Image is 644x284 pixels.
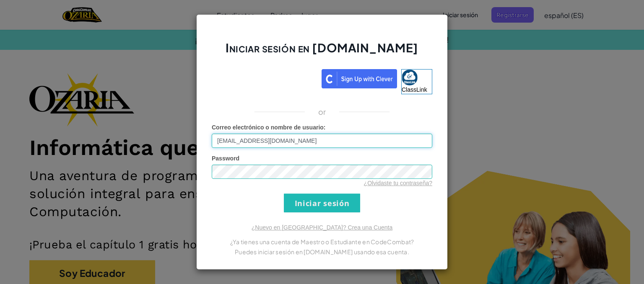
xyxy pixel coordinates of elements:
[212,155,239,162] span: Password
[212,40,432,64] h2: Iniciar sesión en [DOMAIN_NAME]
[252,224,392,231] a: ¿Nuevo en [GEOGRAPHIC_DATA]? Crea una Cuenta
[318,107,326,117] p: or
[212,124,324,131] span: Correo electrónico o nombre de usuario
[364,180,432,186] a: ¿Olvidaste tu contraseña?
[322,69,397,88] img: clever_sso_button@2x.png
[212,123,326,132] label: :
[402,86,427,93] span: ClassLink
[208,68,322,87] iframe: Botón de Acceder con Google
[212,237,432,247] p: ¿Ya tienes una cuenta de Maestro o Estudiante en CodeCombat?
[284,194,360,212] input: Iniciar sesión
[212,247,432,257] p: Puedes iniciar sesión en [DOMAIN_NAME] usando esa cuenta.
[402,70,418,85] img: classlink-logo-small.png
